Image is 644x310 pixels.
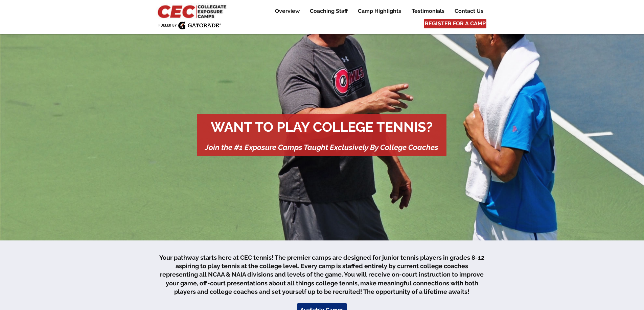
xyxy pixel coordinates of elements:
[305,7,352,15] a: Coaching Staff
[451,7,487,15] p: Contact Us
[408,7,448,15] p: Testimonials
[156,3,229,19] img: CEC Logo Primary_edited.jpg
[425,20,486,27] span: REGISTER FOR A CAMP
[407,7,449,15] a: Testimonials
[272,7,303,15] p: Overview
[354,7,405,15] p: Camp Highlights
[270,7,304,15] a: Overview
[424,19,486,28] a: REGISTER FOR A CAMP
[211,119,433,135] span: WANT TO PLAY COLLEGE TENNIS?
[450,7,488,15] a: Contact Us
[158,21,221,29] img: Fueled by Gatorade.png
[264,7,488,15] nav: Site
[306,7,351,15] p: Coaching Staff
[353,7,406,15] a: Camp Highlights
[159,254,484,295] span: Your pathway starts here at CEC tennis! The premier camps are designed for junior tennis players ...
[205,143,438,152] span: Join the #1 Exposure Camps Taught Exclusively By College Coaches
